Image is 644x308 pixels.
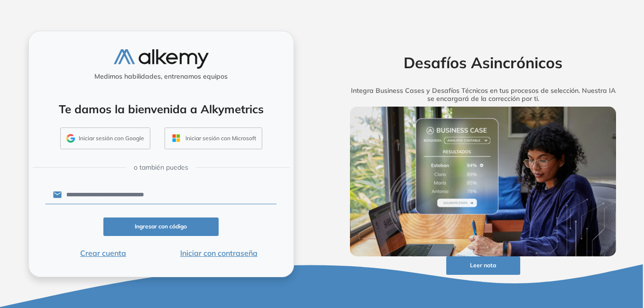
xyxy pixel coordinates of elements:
h5: Integra Business Cases y Desafíos Técnicos en tus procesos de selección. Nuestra IA se encargará ... [335,87,631,103]
h4: Te damos la bienvenida a Alkymetrics [41,102,281,116]
button: Iniciar sesión con Google [60,127,150,149]
button: Ingresar con código [103,217,219,236]
img: logo-alkemy [114,49,209,69]
div: Widget de chat [473,198,644,308]
img: OUTLOOK_ICON [171,133,182,144]
iframe: Chat Widget [473,198,644,308]
button: Crear cuenta [46,247,161,259]
img: img-more-info [350,107,616,256]
button: Leer nota [446,256,520,275]
h2: Desafíos Asincrónicos [335,54,631,72]
button: Iniciar con contraseña [161,247,276,259]
button: Iniciar sesión con Microsoft [165,127,262,149]
img: GMAIL_ICON [66,134,75,143]
h5: Medimos habilidades, entrenamos equipos [33,72,290,81]
span: o también puedes [134,163,188,172]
